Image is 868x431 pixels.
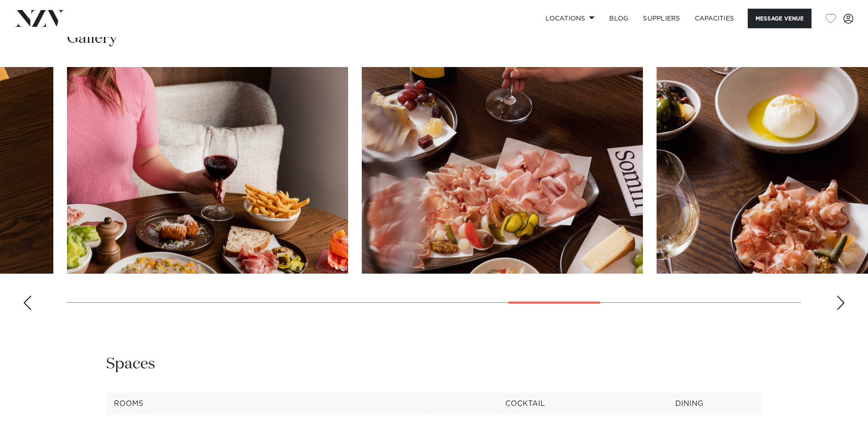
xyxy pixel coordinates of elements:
swiper-slide: 14 / 20 [362,67,643,274]
img: nzv-logo.png [15,10,64,26]
h2: Spaces [106,354,155,374]
a: SUPPLIERS [636,9,687,28]
a: Locations [538,9,602,28]
h2: Gallery [67,28,117,49]
th: Cocktail [433,393,617,415]
th: Dining [616,393,762,415]
swiper-slide: 13 / 20 [67,67,348,274]
th: Rooms [106,393,433,415]
a: BLOG [602,9,636,28]
button: Message Venue [748,9,812,28]
a: Capacities [688,9,742,28]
